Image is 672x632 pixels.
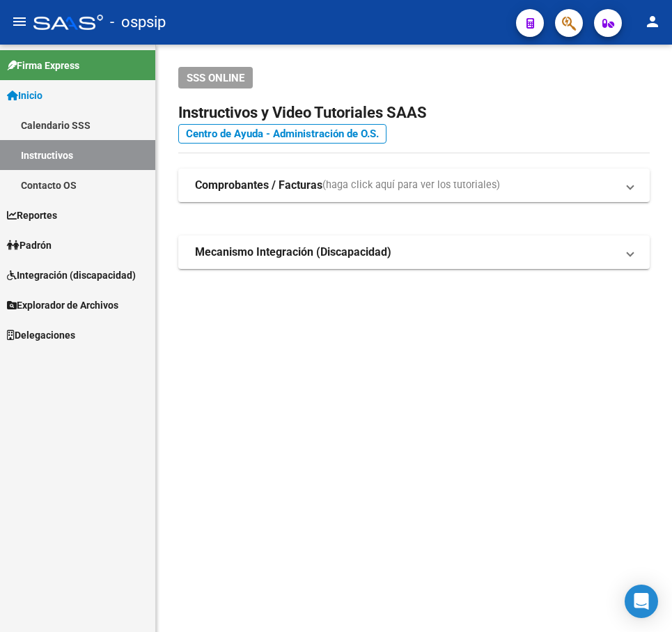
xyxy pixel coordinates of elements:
div: Open Intercom Messenger [625,585,658,618]
button: SSS ONLINE [178,67,253,88]
span: Integración (discapacidad) [7,268,136,283]
mat-expansion-panel-header: Comprobantes / Facturas(haga click aquí para ver los tutoriales) [178,169,650,202]
span: - ospsip [110,7,166,38]
mat-expansion-panel-header: Mecanismo Integración (Discapacidad) [178,236,650,269]
span: Delegaciones [7,327,75,343]
mat-icon: menu [11,13,28,30]
span: SSS ONLINE [187,72,244,84]
span: (haga click aquí para ver los tutoriales) [322,178,500,193]
mat-icon: person [644,13,661,30]
span: Inicio [7,88,42,103]
span: Explorador de Archivos [7,298,118,313]
h2: Instructivos y Video Tutoriales SAAS [178,100,650,126]
strong: Comprobantes / Facturas [195,178,322,193]
strong: Mecanismo Integración (Discapacidad) [195,245,391,260]
span: Padrón [7,238,52,253]
a: Centro de Ayuda - Administración de O.S. [178,124,386,144]
span: Reportes [7,208,57,223]
span: Firma Express [7,58,79,73]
